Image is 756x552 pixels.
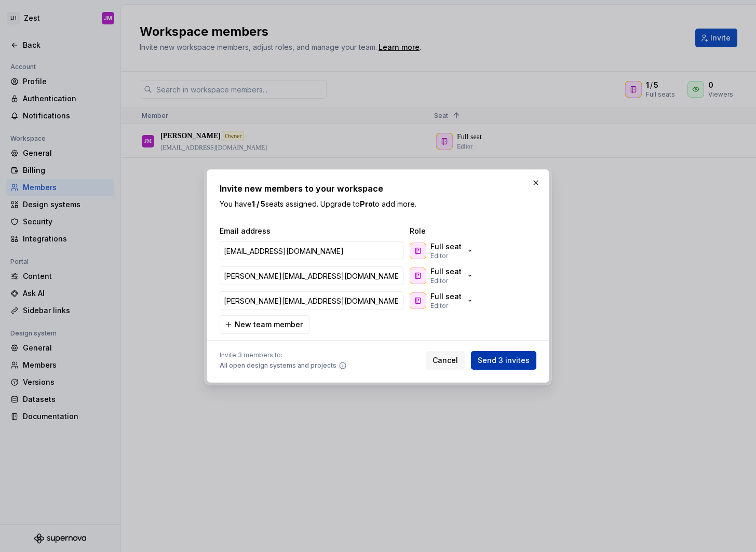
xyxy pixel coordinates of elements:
button: Full seatEditor [408,240,478,261]
p: Editor [430,302,448,310]
button: Full seatEditor [408,265,478,286]
span: Send 3 invites [478,355,530,366]
span: Cancel [433,355,458,366]
span: New team member [235,319,303,330]
b: 1 / 5 [252,199,265,208]
b: Pro [360,199,373,208]
button: Cancel [426,351,465,370]
span: Role [410,226,514,236]
p: Full seat [430,241,462,252]
button: Full seatEditor [408,290,478,311]
p: Full seat [430,266,462,277]
p: Full seat [430,291,462,302]
h2: Invite new members to your workspace [220,182,536,195]
span: All open design systems and projects [220,361,336,370]
button: New team member [220,315,309,334]
span: Invite 3 members to: [220,351,347,359]
button: Send 3 invites [471,351,536,370]
p: Editor [430,277,448,285]
span: Email address [220,226,406,236]
p: You have seats assigned. Upgrade to to add more. [220,199,536,209]
p: Editor [430,252,448,260]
